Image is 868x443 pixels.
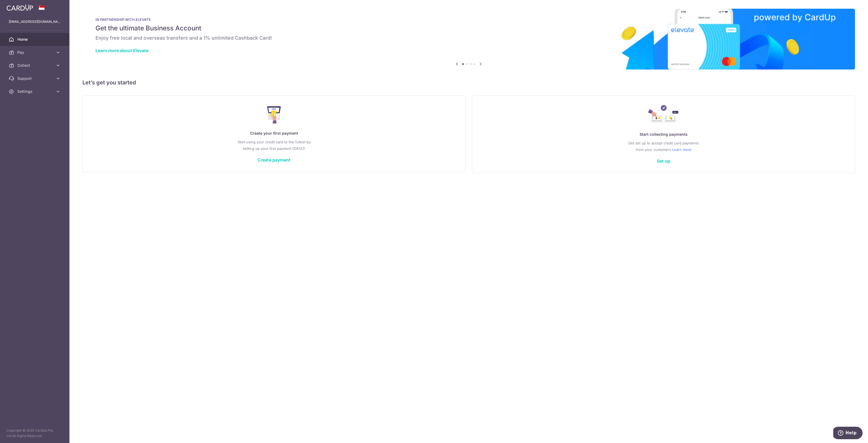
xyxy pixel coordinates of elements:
[17,50,53,55] span: Pay
[94,139,454,152] p: Start using your credit card to the fullest by setting up your first payment [DATE]!
[9,19,61,24] p: [EMAIL_ADDRESS][DOMAIN_NAME]
[672,146,691,153] a: Learn more
[95,35,842,41] h6: Enjoy free local and overseas transfers and a 1% unlimited Cashback Card!
[82,9,855,69] img: Renovation banner
[95,24,842,33] h5: Get the ultimate Business Account
[257,157,291,163] a: Create payment
[17,76,53,81] span: Support
[267,106,281,124] img: Make Payment
[95,17,842,22] p: IN PARTNERSHIP WITH ELEVATE
[483,140,844,153] p: Get set up to accept credit card payments from your customers.
[657,158,670,164] a: Set up
[95,48,148,53] a: Learn more about Elevate
[648,105,679,125] img: Collect Payment
[82,78,855,87] h5: Let’s get you started
[833,427,863,440] iframe: Opens a widget where you can find more information
[17,63,53,68] span: Collect
[483,131,844,138] p: Start collecting payments
[17,37,53,42] span: Home
[17,89,53,94] span: Settings
[94,130,454,137] p: Create your first payment
[7,4,33,11] img: CardUp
